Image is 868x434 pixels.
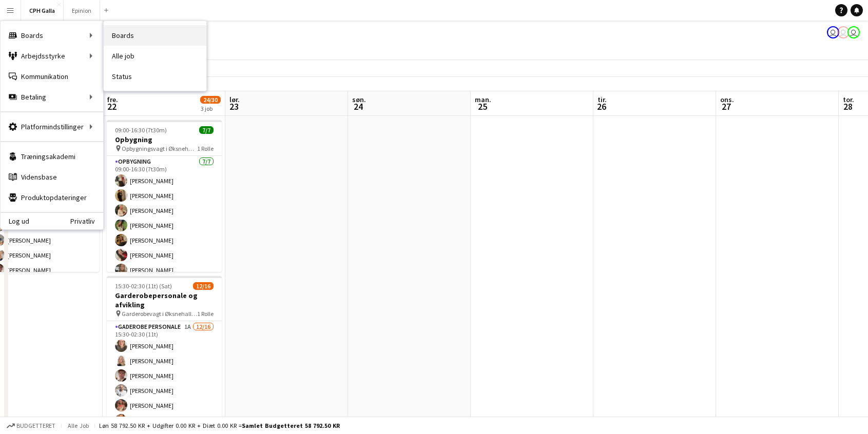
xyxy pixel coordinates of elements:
[228,101,240,112] span: 23
[596,101,607,112] span: 26
[104,25,206,46] a: Boards
[201,105,220,112] div: 3 job
[229,95,240,104] span: lør.
[837,26,850,38] app-user-avatar: Luna Amalie Sander
[99,422,340,429] div: Løn 58 792.50 KR + Udgifter 0.00 KR + Diæt 0.00 KR =
[1,167,103,187] a: Vidensbase
[105,101,118,112] span: 22
[122,310,197,318] span: Garderobevagt i Øksnehallen til stor gallafest
[351,101,366,112] span: 24
[1,146,103,167] a: Træningsakademi
[16,422,55,429] span: Budgetteret
[1,187,103,208] a: Produktopdateringer
[200,96,221,104] span: 24/30
[193,282,214,290] span: 12/16
[21,1,64,21] button: CPH Galla
[64,1,100,21] button: Epinion
[104,66,206,87] a: Status
[1,25,103,46] div: Boards
[720,95,734,104] span: ons.
[1,87,103,107] div: Betaling
[1,46,103,66] div: Arbejdsstyrke
[107,135,222,144] h3: Opbygning
[242,422,340,429] span: Samlet budgetteret 58 792.50 KR
[5,420,57,431] button: Budgetteret
[197,145,214,152] span: 1 Rolle
[107,95,118,104] span: fre.
[473,101,491,112] span: 25
[843,95,854,104] span: tor.
[841,101,854,112] span: 28
[107,120,222,272] app-job-card: 09:00-16:30 (7t30m)7/7Opbygning Opbygningsvagt i Øksnehallen til stor gallafest1 RolleOpbygning7/...
[122,145,197,152] span: Opbygningsvagt i Øksnehallen til stor gallafest
[66,422,90,429] span: Alle job
[199,126,214,134] span: 7/7
[1,217,29,225] a: Log ud
[197,310,214,318] span: 1 Rolle
[597,95,607,104] span: tir.
[1,116,103,137] div: Platformindstillinger
[115,282,172,290] span: 15:30-02:30 (11t) (Sat)
[107,276,222,428] app-job-card: 15:30-02:30 (11t) (Sat)12/16Garderobepersonale og afvikling Garderobevagt i Øksnehallen til stor ...
[107,291,222,309] h3: Garderobepersonale og afvikling
[847,26,860,38] app-user-avatar: Louise Leise Nissen
[70,217,103,225] a: Privatliv
[107,156,222,280] app-card-role: Opbygning7/709:00-16:30 (7t30m)[PERSON_NAME][PERSON_NAME][PERSON_NAME][PERSON_NAME][PERSON_NAME][...
[1,66,103,87] a: Kommunikation
[719,101,734,112] span: 27
[827,26,839,38] app-user-avatar: Alberte Ernstved-Rasmussen
[352,95,366,104] span: søn.
[104,46,206,66] a: Alle job
[475,95,491,104] span: man.
[115,126,167,134] span: 09:00-16:30 (7t30m)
